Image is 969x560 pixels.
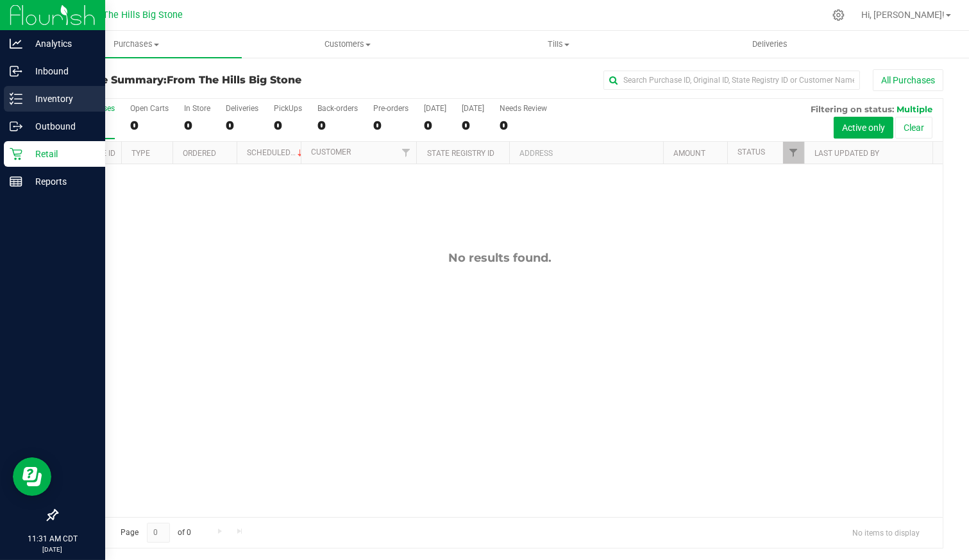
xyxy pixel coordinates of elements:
inline-svg: Outbound [10,120,22,133]
p: Retail [22,146,99,162]
a: Filter [783,142,804,164]
div: 0 [130,118,169,133]
div: [DATE] [462,104,484,113]
div: PickUps [274,104,302,113]
span: Purchases [31,38,242,50]
input: Search Purchase ID, Original ID, State Registry ID or Customer Name... [603,71,860,90]
span: Hi, [PERSON_NAME]! [861,10,945,20]
inline-svg: Retail [10,148,22,160]
div: No results found. [57,251,943,265]
div: 0 [462,118,484,133]
p: Outbound [22,119,99,134]
a: Ordered [183,149,216,158]
p: Reports [22,174,99,189]
span: Filtering on status: [811,104,894,114]
inline-svg: Inbound [10,65,22,78]
inline-svg: Inventory [10,92,22,105]
span: From The Hills Big Stone [167,74,301,86]
button: Clear [895,117,932,139]
a: Customer [311,148,351,157]
span: Page of 0 [110,523,202,543]
div: Open Carts [130,104,169,113]
a: Last Updated By [814,149,879,158]
div: Deliveries [226,104,258,113]
p: [DATE] [6,545,99,554]
div: [DATE] [424,104,446,113]
a: Filter [395,142,416,164]
div: In Store [184,104,210,113]
a: Type [131,149,150,158]
div: 0 [274,118,302,133]
th: Address [509,142,663,164]
a: Scheduled [247,148,305,157]
a: Tills [453,31,664,58]
span: Customers [242,38,452,50]
a: State Registry ID [427,149,494,158]
div: 0 [317,118,358,133]
h3: Purchase Summary: [56,74,352,86]
a: Status [737,148,765,157]
span: Multiple [897,104,932,114]
div: 0 [424,118,446,133]
span: Tills [453,38,663,50]
button: Active only [834,117,893,139]
button: All Purchases [873,69,943,91]
inline-svg: Analytics [10,37,22,50]
div: 0 [184,118,210,133]
iframe: Resource center [13,457,51,496]
inline-svg: Reports [10,175,22,188]
p: Analytics [22,36,99,51]
p: 11:31 AM CDT [6,533,99,545]
a: Customers [242,31,453,58]
a: Deliveries [664,31,875,58]
span: Deliveries [735,38,805,50]
p: Inventory [22,91,99,106]
div: Pre-orders [373,104,409,113]
span: No items to display [842,523,930,542]
p: Inbound [22,64,99,79]
div: Back-orders [317,104,358,113]
div: 0 [500,118,547,133]
a: Purchases [31,31,242,58]
a: Amount [673,149,705,158]
span: From The Hills Big Stone [79,10,183,21]
div: Needs Review [500,104,547,113]
div: 0 [226,118,258,133]
div: 0 [373,118,409,133]
div: Manage settings [830,9,847,21]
